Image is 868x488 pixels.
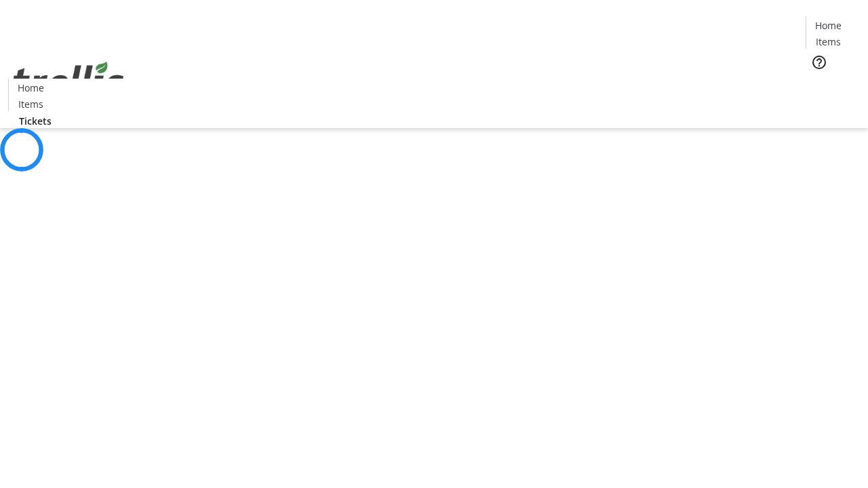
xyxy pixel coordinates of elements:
span: Tickets [816,79,849,93]
a: Home [9,81,52,95]
a: Tickets [8,114,62,128]
span: Items [816,35,841,49]
span: Items [18,97,43,111]
a: Tickets [806,79,860,93]
span: Home [18,81,44,95]
span: Tickets [19,114,52,128]
img: Orient E2E Organization X98CQlsnYv's Logo [8,47,129,115]
span: Home [815,18,842,33]
a: Home [806,18,850,33]
a: Items [9,97,52,111]
button: Help [806,49,833,76]
a: Items [806,35,850,49]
